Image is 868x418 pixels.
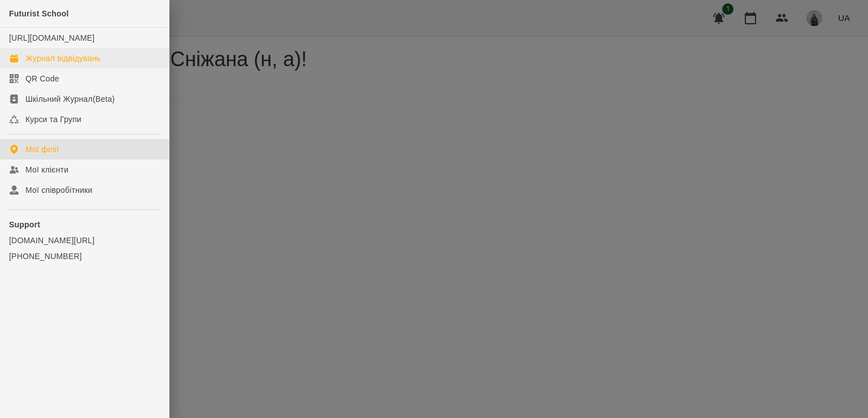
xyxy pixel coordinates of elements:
[9,251,160,262] a: [PHONE_NUMBER]
[9,9,69,18] span: Futurist School
[9,235,160,246] a: [DOMAIN_NAME][URL]
[25,184,93,196] div: Мої співробітники
[9,219,160,230] p: Support
[25,144,59,155] div: Мої філії
[25,53,101,64] div: Журнал відвідувань
[25,164,68,175] div: Мої клієнти
[25,114,81,125] div: Курси та Групи
[9,33,94,42] a: [URL][DOMAIN_NAME]
[25,73,59,84] div: QR Code
[25,93,115,105] div: Шкільний Журнал(Beta)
